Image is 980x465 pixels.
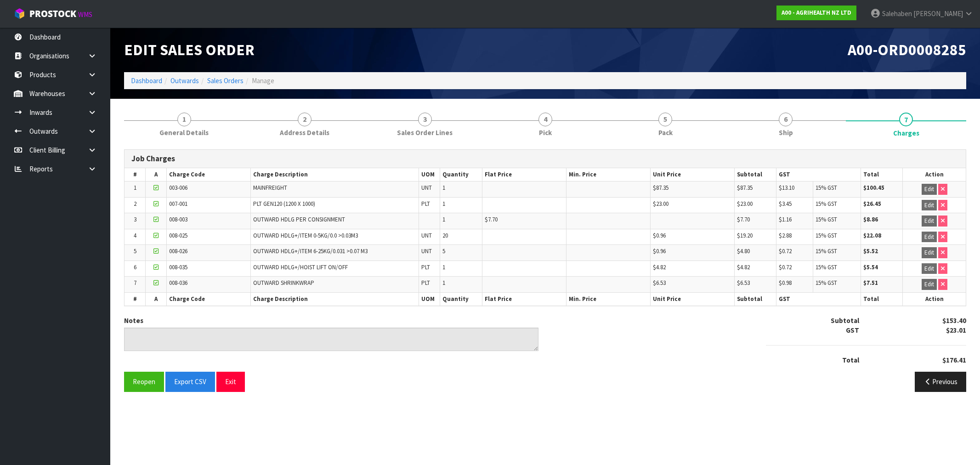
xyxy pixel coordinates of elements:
span: Ship [779,128,793,137]
td: 5 [125,245,146,261]
td: 3 [125,213,146,229]
span: 7 [899,113,913,126]
th: Charge Description [251,292,419,306]
span: 5 [442,247,445,255]
span: $6.53 [737,279,750,287]
span: 007-001 [169,200,187,208]
span: 20 [442,232,448,239]
span: 008-026 [169,247,187,255]
span: 008-036 [169,279,187,287]
span: 15% GST [816,263,837,271]
span: 5 [658,113,672,126]
button: Exit [216,372,245,391]
span: $7.70 [485,215,498,223]
span: $3.45 [779,200,792,208]
h3: Job Charges [131,154,959,163]
span: 15% GST [816,184,837,192]
span: 1 [442,215,445,223]
span: $6.53 [653,279,666,287]
span: OUTWARD HDLG+/ITEM 6-25KG/0.031 >0.07 M3 [253,247,368,255]
th: Quantity [440,168,482,181]
td: 6 [125,261,146,277]
span: 3 [418,113,432,126]
th: Flat Price [482,168,566,181]
strong: $5.54 [863,263,878,271]
strong: $153.40 [942,316,966,325]
a: Sales Orders [207,76,244,85]
button: Previous [915,372,966,391]
span: UNT [421,247,432,255]
span: 4 [538,113,552,126]
th: UOM [419,168,440,181]
strong: $5.52 [863,247,878,255]
th: Subtotal [734,168,776,181]
th: GST [776,292,861,306]
span: $0.96 [653,232,666,239]
span: 15% GST [816,247,837,255]
span: 008-035 [169,263,187,271]
span: 1 [442,200,445,208]
span: 15% GST [816,215,837,223]
span: $0.96 [653,247,666,255]
span: 15% GST [816,279,837,287]
span: $4.82 [653,263,666,271]
a: Outwards [170,76,199,85]
strong: $7.51 [863,279,878,287]
th: UOM [419,292,440,306]
strong: $22.08 [863,232,881,239]
strong: Total [842,356,859,364]
button: Reopen [124,372,164,391]
span: 008-003 [169,215,187,223]
span: $0.72 [779,263,792,271]
a: A00 - AGRIHEALTH NZ LTD [776,6,856,20]
strong: GST [846,326,859,335]
span: $4.82 [737,263,750,271]
strong: $176.41 [942,356,966,364]
button: Edit [922,263,937,274]
span: PLT [421,200,430,208]
th: # [125,292,146,306]
span: 1 [442,184,445,192]
td: 4 [125,229,146,245]
span: PLT GEN120 (1200 X 1000) [253,200,315,208]
strong: A00 - AGRIHEALTH NZ LTD [782,9,851,17]
span: OUTWARD HDLG+/ITEM 0-5KG/0.0 >0.03M3 [253,232,358,239]
span: UNT [421,184,432,192]
span: Salehaben [882,9,912,18]
button: Edit [922,247,937,258]
span: MAINFREIGHT [253,184,287,192]
th: Total [861,168,903,181]
button: Edit [922,279,937,290]
td: 7 [125,277,146,293]
span: 2 [298,113,312,126]
span: 6 [779,113,793,126]
span: Charges [124,142,966,399]
th: Action [903,168,966,181]
th: Charge Code [167,168,251,181]
span: UNT [421,232,432,239]
th: Charge Code [167,292,251,306]
th: A [146,292,167,306]
span: $4.80 [737,247,750,255]
button: Export CSV [165,372,215,391]
button: Edit [922,200,937,211]
span: 008-025 [169,232,187,239]
th: Unit Price [650,168,734,181]
a: Dashboard [131,76,162,85]
span: 003-006 [169,184,187,192]
span: $1.16 [779,215,792,223]
th: A [146,168,167,181]
span: OUTWARD HDLG PER CONSIGNMENT [253,215,345,223]
th: Min. Price [566,292,650,306]
span: 1 [177,113,191,126]
span: A00-ORD0008285 [848,40,966,59]
span: [PERSON_NAME] [913,9,963,18]
th: Unit Price [650,292,734,306]
span: 1 [442,263,445,271]
span: 15% GST [816,232,837,239]
button: Edit [922,184,937,195]
span: Edit Sales Order [124,40,255,59]
span: PLT [421,279,430,287]
small: WMS [78,10,92,19]
span: $19.20 [737,232,753,239]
